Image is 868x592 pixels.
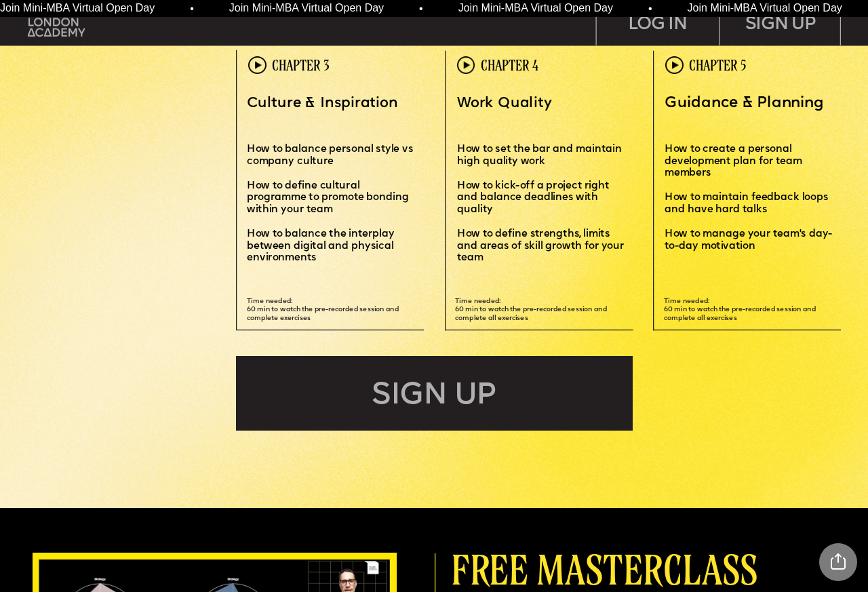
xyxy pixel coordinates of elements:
[481,57,538,73] span: CHAPTER 4
[28,7,85,37] img: upload-bfdffa89-fac7-4f57-a443-c7c39906ba42.png
[247,96,398,110] span: Culture & Inspiration
[665,144,804,178] span: How to create a personal development plan for team members
[648,3,652,14] span: •
[451,547,758,591] span: free masterclass
[665,56,683,74] img: upload-60f0cde6-1fc7-443c-af28-15e41498aeec.png
[457,144,624,167] span: How to set the bar and maintain high quality work
[190,3,194,14] span: •
[665,193,831,215] span: How to maintain feedback loops and have hard talks
[664,298,817,321] span: Time needed: 60 min to watch the pre-recorded session and complete all exercises
[665,229,833,252] span: How to manage your team's day-to-day motivation
[247,229,397,263] span: How to balance the interplay between digital and physical environments
[272,57,330,73] span: CHAPTER 3
[247,180,412,214] span: How to define cultural programme to promote bonding within your team
[248,56,266,74] img: upload-60f0cde6-1fc7-443c-af28-15e41498aeec.png
[455,298,608,321] span: Time needed: 60 min to watch the pre-recorded session and complete all exercises
[457,180,612,214] span: How to kick-off a project right and balance deadlines with quality
[689,57,747,73] span: CHAPTER 5
[419,3,423,14] span: •
[457,229,627,263] span: How to define strengths, limits and areas of skill growth for your team
[819,543,857,581] div: Share
[457,56,475,74] img: upload-60f0cde6-1fc7-443c-af28-15e41498aeec.png
[665,96,824,111] span: Guidance & Planning
[457,96,551,110] span: Work Quality
[247,144,416,167] span: How to balance personal style vs company culture
[247,298,400,321] span: Time needed: 60 min to watch the pre-recorded session and complete exercises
